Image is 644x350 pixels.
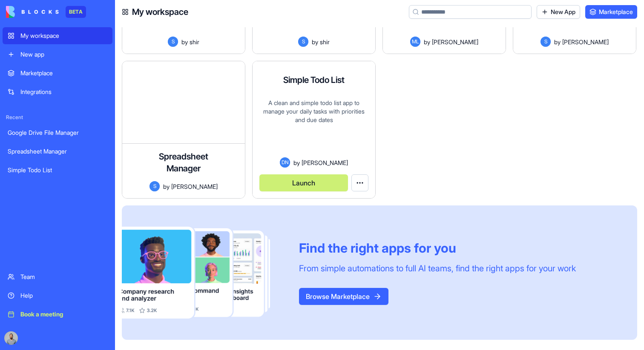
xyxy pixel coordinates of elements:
[20,69,107,77] div: Marketplace
[299,292,388,301] a: Browse Marketplace
[20,50,107,59] div: New app
[3,124,112,141] a: Google Drive File Manager
[562,37,609,46] span: [PERSON_NAME]
[280,157,290,168] span: DN
[149,181,160,191] span: S
[8,128,107,137] div: Google Drive File Manager
[168,37,178,47] span: S
[3,46,112,63] a: New app
[3,114,112,121] span: Recent
[171,182,218,191] span: [PERSON_NAME]
[540,37,551,47] span: S
[20,291,107,300] div: Help
[149,151,218,174] h4: Spreadsheet Manager
[320,37,330,46] span: shir
[3,268,112,285] a: Team
[259,99,368,157] div: A clean and simple todo list app to manage your daily tasks with priorities and due dates
[20,88,107,96] div: Integrations
[66,6,86,18] div: BETA
[299,240,576,256] div: Find the right apps for you
[190,37,199,46] span: shir
[299,288,388,305] button: Browse Marketplace
[259,174,348,191] button: Launch
[8,147,107,156] div: Spreadsheet Manager
[3,27,112,44] a: My workspace
[299,262,576,274] div: From simple automations to full AI teams, find the right apps for your work
[20,273,107,281] div: Team
[298,37,308,47] span: S
[312,37,318,46] span: by
[3,65,112,82] a: Marketplace
[3,143,112,160] a: Spreadsheet Manager
[20,31,107,40] div: My workspace
[554,37,561,46] span: by
[293,158,300,167] span: by
[3,287,112,304] a: Help
[252,61,376,199] a: Simple Todo ListA clean and simple todo list app to manage your daily tasks with priorities and d...
[163,182,170,191] span: by
[410,37,420,47] span: ML
[585,5,637,19] a: Marketplace
[132,6,188,18] h4: My workspace
[8,166,107,174] div: Simple Todo List
[3,306,112,323] a: Book a meeting
[302,158,348,167] span: [PERSON_NAME]
[283,74,345,86] h4: Simple Todo List
[537,5,580,19] a: New App
[3,83,112,100] a: Integrations
[20,310,107,319] div: Book a meeting
[432,37,478,46] span: [PERSON_NAME]
[122,61,245,199] a: Spreadsheet ManagerSby[PERSON_NAME]
[181,37,188,46] span: by
[6,6,59,18] img: logo
[6,6,86,18] a: BETA
[4,331,18,345] img: image_123650291_bsq8ao.jpg
[424,37,430,46] span: by
[3,162,112,179] a: Simple Todo List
